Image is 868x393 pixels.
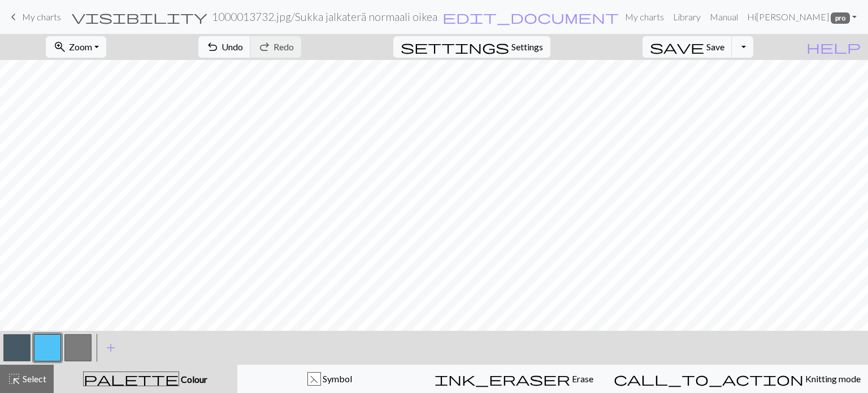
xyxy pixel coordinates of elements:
span: Undo [222,41,243,52]
h2: 1000013732.jpg / Sukka jalkaterä normaali oikea [212,10,437,23]
span: visibility [72,9,207,25]
span: Save [706,41,724,52]
a: Library [669,6,705,28]
i: Settings [401,40,509,54]
a: Hi[PERSON_NAME] pro [743,6,861,28]
span: settings [401,39,509,55]
button: Knitting mode [606,365,868,393]
span: Zoom [69,41,92,52]
span: undo [206,39,219,55]
span: Symbol [321,373,352,384]
span: keyboard_arrow_left [7,9,20,25]
a: My charts [7,7,61,27]
span: Knitting mode [804,373,861,384]
div: F [308,373,320,386]
button: SettingsSettings [393,36,550,58]
span: Settings [511,40,543,54]
button: Erase [422,365,606,393]
span: pro [831,12,850,24]
a: Manual [705,6,743,28]
span: ink_eraser [435,371,570,387]
span: save [650,39,704,55]
a: My charts [620,6,669,28]
span: My charts [22,11,61,22]
span: Erase [570,373,593,384]
span: highlight_alt [7,371,21,387]
span: add [104,340,118,356]
span: Colour [179,374,207,385]
span: call_to_action [614,371,804,387]
button: Zoom [46,36,106,58]
button: F Symbol [237,365,422,393]
span: zoom_in [53,39,67,55]
button: Colour [54,365,237,393]
span: edit_document [442,9,619,25]
button: Save [643,36,732,58]
button: Undo [198,36,251,58]
span: help [806,39,861,55]
span: Select [21,373,46,384]
span: palette [84,371,179,387]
